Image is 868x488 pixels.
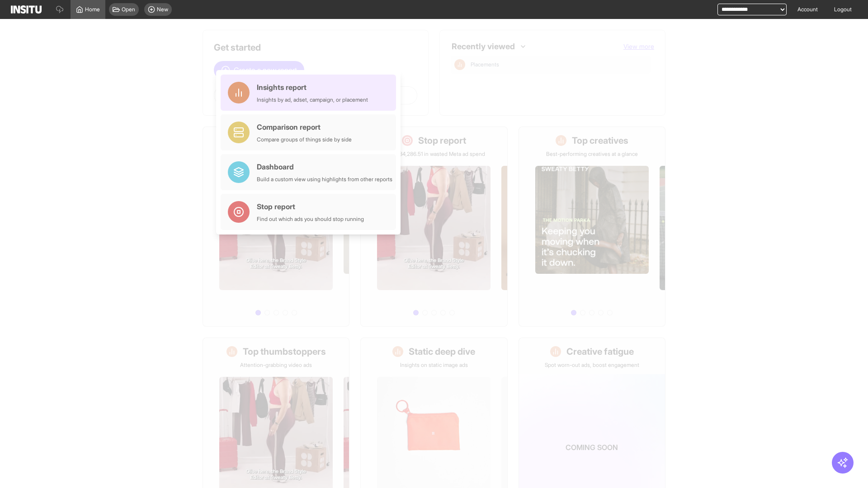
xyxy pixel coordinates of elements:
div: Find out which ads you should stop running [257,216,364,223]
div: Insights report [257,82,368,93]
span: New [157,6,168,13]
div: Comparison report [257,122,352,132]
div: Compare groups of things side by side [257,136,352,143]
div: Build a custom view using highlights from other reports [257,176,392,183]
img: Logo [11,5,42,14]
span: Home [85,6,100,13]
div: Stop report [257,201,364,212]
div: Insights by ad, adset, campaign, or placement [257,96,368,103]
div: Dashboard [257,161,392,172]
span: Open [122,6,135,13]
